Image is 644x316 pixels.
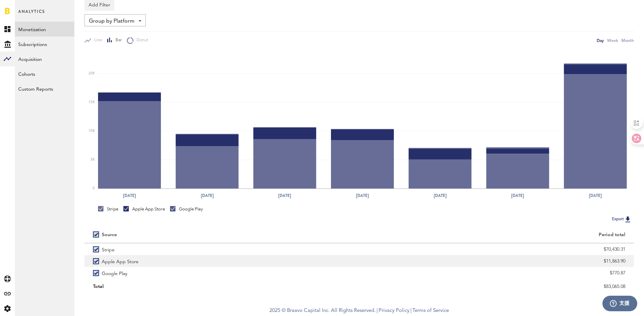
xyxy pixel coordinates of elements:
[278,193,291,199] text: [DATE]
[98,206,118,212] div: Stripe
[89,100,95,104] text: 15K
[269,306,376,316] span: 2025 © Braavo Capital Inc. All Rights Reserved.
[102,243,115,255] span: Stripe
[602,296,637,313] iframe: 開啟您可用於找到更多資訊的 Widget
[15,22,74,37] a: Monetization
[123,206,165,212] div: Apple App Store
[624,215,632,223] img: Export
[170,206,203,212] div: Google Play
[589,193,602,199] text: [DATE]
[412,308,449,313] a: Terms of Service
[356,193,369,199] text: [DATE]
[15,51,74,66] a: Acquisition
[621,37,634,44] div: Month
[368,268,626,278] div: $770.87
[368,256,626,266] div: $11,863.90
[93,281,351,292] div: Total
[379,308,409,313] a: Privacy Policy
[18,7,45,22] span: Analytics
[597,37,604,44] div: Day
[201,193,214,199] text: [DATE]
[368,244,626,254] div: $70,430.31
[15,81,74,96] a: Custom Reports
[93,187,95,190] text: 0
[91,158,95,161] text: 5K
[102,267,127,279] span: Google Play
[89,16,135,27] span: Group by Platform
[123,193,136,199] text: [DATE]
[610,215,634,224] button: Export
[102,232,117,238] div: Source
[102,255,139,267] span: Apple App Store
[113,38,122,43] span: Bar
[15,37,74,51] a: Subscriptions
[368,232,626,238] div: Period total
[15,66,74,81] a: Cohorts
[89,72,95,75] text: 20K
[511,193,524,199] text: [DATE]
[607,37,618,44] div: Week
[434,193,447,199] text: [DATE]
[368,281,626,292] div: $83,065.08
[89,129,95,133] text: 10K
[91,38,102,43] span: Line
[134,38,148,43] span: Donut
